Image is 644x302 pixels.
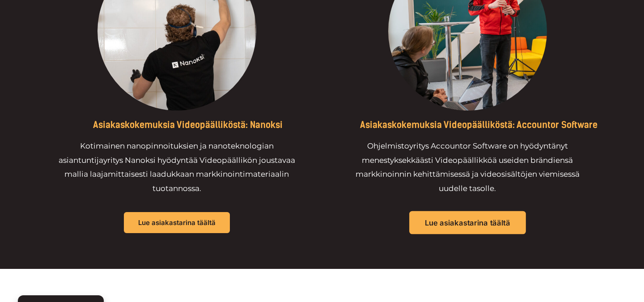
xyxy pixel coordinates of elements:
p: Kotimainen nanopinnoituksien ja nanoteknologian asiantuntijayritys Nanoksi hyödyntää Videopäällik... [58,139,295,196]
p: Ohjelmistoyritys Accountor Software on hyödyntänyt menestyksekkäästi Videopäällikköä useiden brän... [349,139,586,196]
span: Lue asiakastarina täältä [425,219,510,226]
h5: Asiakaskokemuksia Videopäälliköstä: Accountor Software [349,119,608,130]
span: Lue asiakastarina täältä [138,219,216,226]
a: Lue asiakastarina täältä [124,212,230,233]
h5: Asiakaskokemuksia Videopäälliköstä: Nanoksi [58,119,318,130]
a: Lue asiakastarina täältä [409,211,526,234]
